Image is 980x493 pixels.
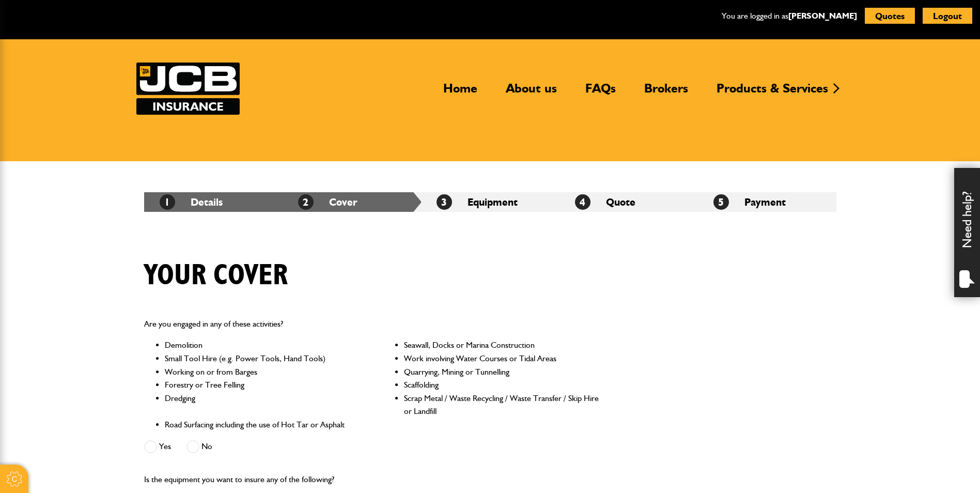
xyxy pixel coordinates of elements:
p: You are logged in as [722,9,857,23]
label: Yes [144,440,171,453]
li: Payment [698,192,836,212]
a: About us [498,81,565,104]
li: Work involving Water Courses or Tidal Areas [404,352,600,365]
span: 1 [160,194,175,210]
p: Are you engaged in any of these activities? [144,317,600,331]
li: Cover [283,192,421,212]
li: Small Tool Hire (e.g. Power Tools, Hand Tools) [165,352,361,365]
a: Brokers [636,81,696,104]
span: 4 [575,194,590,210]
li: Scaffolding [404,378,600,392]
div: Need help? [954,168,980,297]
a: Products & Services [709,81,836,104]
label: No [186,440,212,453]
li: Seawall, Docks or Marina Construction [404,338,600,352]
button: Quotes [865,8,915,24]
li: Forestry or Tree Felling [165,378,361,392]
p: Is the equipment you want to insure any of the following? [144,473,600,486]
span: 5 [713,194,729,210]
img: JCB Insurance Services logo [136,63,240,115]
a: [PERSON_NAME] [788,11,857,21]
li: Scrap Metal / Waste Recycling / Waste Transfer / Skip Hire or Landfill [404,392,600,418]
li: Quote [559,192,698,212]
a: 1Details [160,196,223,208]
a: Home [435,81,485,104]
li: Dredging [165,392,361,418]
span: 3 [437,194,452,210]
span: 2 [298,194,314,210]
button: Logout [923,8,972,24]
a: FAQs [578,81,624,104]
li: Demolition [165,338,361,352]
li: Quarrying, Mining or Tunnelling [404,365,600,379]
h1: Your cover [144,258,288,293]
li: Equipment [421,192,559,212]
a: JCB Insurance Services [136,63,240,115]
li: Road Surfacing including the use of Hot Tar or Asphalt [165,418,361,432]
li: Working on or from Barges [165,365,361,379]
